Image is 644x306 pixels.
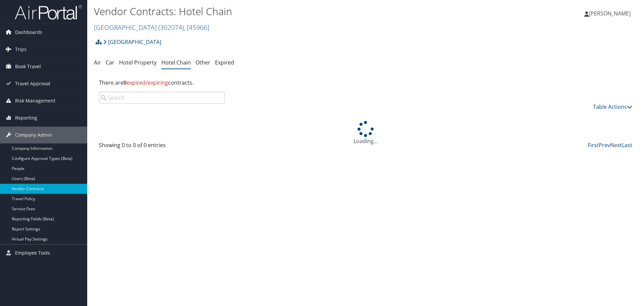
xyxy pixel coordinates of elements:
[106,59,114,66] a: Car
[94,23,209,32] a: [GEOGRAPHIC_DATA]
[15,110,37,126] span: Reporting
[99,141,225,152] div: Showing 0 to 0 of 0 entries
[103,35,161,49] a: [GEOGRAPHIC_DATA]
[15,4,82,20] img: airportal-logo.png
[588,141,599,149] a: First
[15,41,26,58] span: Trips
[15,75,50,92] span: Travel Approval
[15,58,41,75] span: Book Travel
[94,4,456,18] h1: Vendor Contracts: Hotel Chain
[610,141,622,149] a: Next
[593,103,632,111] a: Table Actions
[15,92,55,109] span: Risk Management
[15,245,50,261] span: Employee Tools
[161,59,191,66] a: Hotel Chain
[196,59,210,66] a: Other
[99,92,225,104] input: Search
[123,79,126,86] strong: 0
[599,141,610,149] a: Prev
[15,127,52,143] span: Company Admin
[158,23,184,32] span: ( 302074 )
[622,141,632,149] a: Last
[94,74,637,92] div: There are contracts.
[584,3,637,24] a: [PERSON_NAME]
[119,59,157,66] a: Hotel Property
[184,23,209,32] span: , [ 45966 ]
[123,79,168,86] span: expired/expiring
[94,121,637,145] div: Loading...
[589,10,631,17] span: [PERSON_NAME]
[215,59,234,66] a: Expired
[94,59,101,66] a: Air
[15,24,42,41] span: Dashboards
